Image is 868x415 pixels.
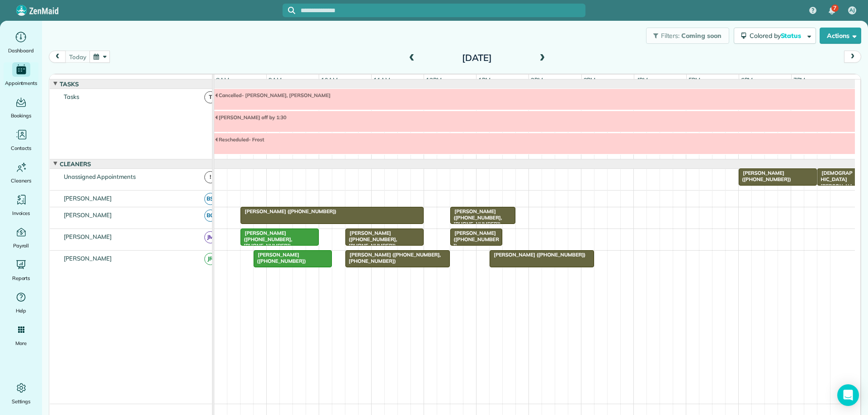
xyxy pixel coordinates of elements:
span: More [15,339,27,348]
span: Status [781,32,803,40]
span: [PERSON_NAME] ([PHONE_NUMBER], [PHONE_NUMBER]) [345,230,397,249]
a: Appointments [4,62,38,88]
span: [PERSON_NAME] ([PHONE_NUMBER]) [253,252,306,264]
span: Invoices [12,209,30,218]
a: Help [4,290,38,315]
span: Cancelled- [PERSON_NAME], [PERSON_NAME] [214,92,331,98]
button: today [65,51,90,63]
a: Invoices [4,192,38,218]
span: [PERSON_NAME] [62,255,114,262]
span: Cleaners [11,176,31,185]
span: 2pm [529,76,545,84]
span: Cleaners [58,160,93,168]
span: Settings [12,397,31,406]
span: [PERSON_NAME] ([PHONE_NUMBER], [PHONE_NUMBER]) [345,252,441,264]
span: Reports [12,274,30,283]
span: Payroll [13,241,29,250]
span: T [204,91,217,103]
span: Help [16,306,27,315]
button: prev [49,51,66,63]
span: Filters: [661,32,680,40]
span: Appointments [5,79,38,88]
span: Contacts [11,144,31,153]
svg: Focus search [288,7,295,14]
span: [PERSON_NAME] [62,211,114,219]
span: JR [204,253,217,265]
span: [PERSON_NAME] ([PHONE_NUMBER]) [450,230,499,249]
span: 5pm [687,76,703,84]
button: Focus search [283,7,295,14]
span: BC [204,210,217,222]
a: Cleaners [4,160,38,185]
button: Colored byStatus [734,28,816,44]
span: [PERSON_NAME] ([PHONE_NUMBER], [PHONE_NUMBER]) [450,208,502,228]
span: 4pm [634,76,650,84]
span: AJ [849,7,855,14]
span: JM [204,231,217,243]
a: Bookings [4,95,38,120]
span: 7 [833,5,836,12]
a: Dashboard [4,30,38,55]
span: [PERSON_NAME] [62,233,114,240]
span: Coming soon [681,32,722,40]
span: Dashboard [8,46,34,55]
span: 10am [319,76,340,84]
span: 7pm [792,76,807,84]
span: 11am [372,76,392,84]
div: Open Intercom Messenger [837,384,859,406]
button: next [844,51,861,63]
a: Contacts [4,127,38,153]
a: Reports [4,257,38,283]
span: 1pm [476,76,492,84]
span: Tasks [62,93,81,100]
span: [PERSON_NAME] ([PHONE_NUMBER]) [240,208,337,214]
span: [PERSON_NAME] ([PHONE_NUMBER], [PHONE_NUMBER]) [240,230,292,249]
span: 12pm [424,76,443,84]
span: Rescheduled- Frost [214,136,265,143]
span: Bookings [11,111,32,120]
span: ! [204,171,217,183]
div: 7 unread notifications [822,1,841,21]
h2: [DATE] [420,53,533,63]
span: [PERSON_NAME] off by 1:30 [214,114,287,121]
button: Actions [820,28,861,44]
span: 8am [214,76,231,84]
span: 3pm [582,76,598,84]
a: Payroll [4,225,38,250]
span: 9am [267,76,283,84]
span: [PERSON_NAME] ([PHONE_NUMBER]) [738,170,791,182]
span: [PERSON_NAME] [62,195,114,202]
span: Unassigned Appointments [62,173,137,180]
span: Colored by [750,32,804,40]
span: [PERSON_NAME] ([PHONE_NUMBER]) [489,252,586,258]
a: Settings [4,381,38,406]
span: Tasks [58,80,80,88]
span: [DEMOGRAPHIC_DATA][PERSON_NAME] ([PHONE_NUMBER]) [817,170,853,209]
span: BS [204,193,217,205]
span: 6pm [739,76,755,84]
